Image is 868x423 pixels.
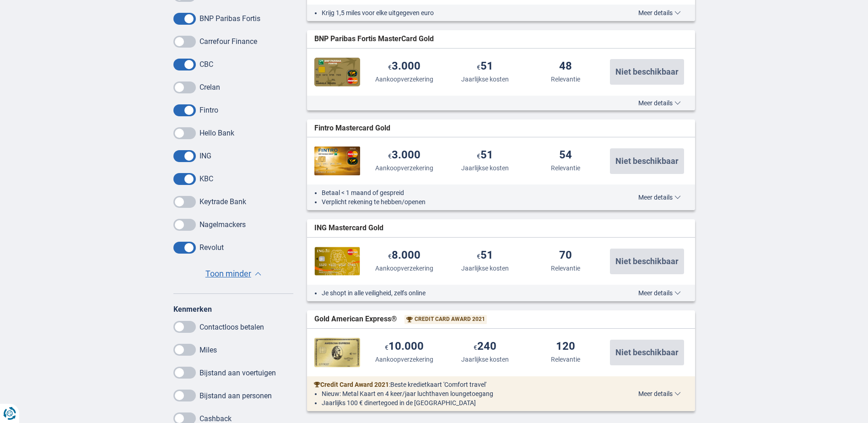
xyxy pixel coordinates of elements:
[610,249,684,274] button: Niet beschikbaar
[390,381,486,388] span: Beste kredietkaart 'Comfort travel'
[556,341,575,353] div: 120
[610,340,684,365] button: Niet beschikbaar
[615,157,679,165] span: Niet beschikbaar
[385,341,424,353] div: 10.000
[638,290,681,296] span: Meer details
[314,314,397,325] span: Gold American Express®
[314,380,389,389] a: Credit Card Award 2021
[314,123,390,134] span: Fintro Mastercard Gold
[477,152,480,160] span: €
[199,346,217,354] label: Miles
[322,197,604,206] li: Verplicht rekening te hebben/openen
[322,389,604,398] li: Nieuw: Metal Kaart en 4 keer/jaar luchthaven loungetoegang
[322,188,604,197] li: Betaal < 1 maand of gespreid
[631,99,688,107] button: Meer details
[314,338,360,367] img: American Express
[322,288,604,298] li: Je shopt in alle veiligheid, zelfs online
[199,220,246,229] label: Nagelmackers
[631,9,688,16] button: Meer details
[199,414,232,423] label: Cashback
[385,344,388,351] span: €
[474,341,496,353] div: 240
[477,60,493,73] div: 51
[551,163,580,173] div: Relevantie
[307,380,611,389] div: :
[375,264,433,273] div: Aankoopverzekering
[388,152,392,160] span: €
[199,391,272,400] label: Bijstand aan personen
[314,146,360,175] img: Fintro
[388,60,421,73] div: 3.000
[314,247,360,276] img: ING
[559,249,572,262] div: 70
[631,289,688,297] button: Meer details
[314,58,360,87] img: BNP Paribas Fortis
[199,323,264,331] label: Contactloos betalen
[255,272,261,276] span: ▲
[199,152,211,160] label: ING
[551,264,580,273] div: Relevantie
[388,249,421,262] div: 8.000
[559,149,572,162] div: 54
[203,267,264,280] button: Toon minder ▲
[477,149,493,162] div: 51
[631,390,688,397] button: Meer details
[551,75,580,84] div: Relevantie
[375,355,433,364] div: Aankoopverzekering
[638,194,681,201] span: Meer details
[173,305,212,314] label: Kenmerken
[631,194,688,201] button: Meer details
[388,253,392,260] span: €
[461,163,509,173] div: Jaarlijkse kosten
[477,249,493,262] div: 51
[461,75,509,84] div: Jaarlijkse kosten
[615,68,679,76] span: Niet beschikbaar
[199,197,246,206] label: Keytrade Bank
[314,34,434,44] span: BNP Paribas Fortis MasterCard Gold
[477,64,480,71] span: €
[314,223,383,233] span: ING Mastercard Gold
[610,59,684,85] button: Niet beschikbaar
[559,60,572,73] div: 48
[638,10,681,16] span: Meer details
[199,129,234,137] label: Hello Bank
[638,100,681,106] span: Meer details
[474,344,477,351] span: €
[199,174,213,183] label: KBC
[638,390,681,397] span: Meer details
[199,83,220,92] label: Crelan
[388,64,392,71] span: €
[615,348,679,357] span: Niet beschikbaar
[388,149,421,162] div: 3.000
[199,369,276,377] label: Bijstand aan voertuigen
[461,355,509,364] div: Jaarlijkse kosten
[199,243,224,252] label: Revolut
[551,355,580,364] div: Relevantie
[406,315,485,323] a: Credit Card Award 2021
[477,253,480,260] span: €
[199,60,213,69] label: CBC
[199,106,218,114] label: Fintro
[205,268,251,280] span: Toon minder
[461,264,509,273] div: Jaarlijkse kosten
[375,163,433,173] div: Aankoopverzekering
[322,398,604,407] li: Jaarlijks 100 € dinertegoed in de [GEOGRAPHIC_DATA]
[615,257,679,266] span: Niet beschikbaar
[199,14,260,23] label: BNP Paribas Fortis
[375,75,433,84] div: Aankoopverzekering
[199,37,257,46] label: Carrefour Finance
[610,148,684,174] button: Niet beschikbaar
[322,8,604,17] li: Krijg 1,5 miles voor elke uitgegeven euro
